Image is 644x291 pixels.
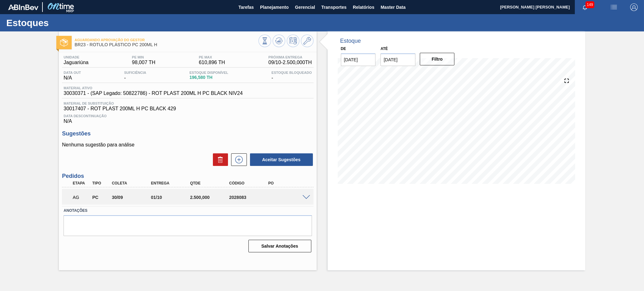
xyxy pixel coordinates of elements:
button: Visão Geral dos Estoques [258,35,271,47]
button: Notificações [575,3,595,12]
span: PE MIN [132,55,155,59]
div: N/A [62,112,313,124]
div: PO [267,181,311,185]
span: PE MAX [199,55,225,59]
span: Jaguariúna [64,60,88,65]
span: 149 [586,1,594,8]
span: Estoque Disponível [189,71,228,74]
span: Tarefas [238,3,254,11]
button: Ir ao Master Data / Geral [301,35,314,47]
span: Estoque Bloqueado [271,71,312,74]
h1: Estoques [6,19,118,26]
div: Código [228,181,272,185]
label: Anotações [64,206,312,215]
span: 196,580 TH [189,75,228,80]
button: Atualizar Gráfico [273,35,285,47]
span: Unidade [64,55,88,59]
input: dd/mm/yyyy [380,53,415,66]
div: 01/10/2025 [149,195,193,200]
span: Gerencial [295,3,315,11]
h3: Sugestões [62,130,313,137]
span: Material ativo [64,86,243,90]
div: Aceitar Sugestões [247,153,314,167]
span: Próxima Entrega [269,55,312,59]
p: AG [73,195,90,200]
div: Etapa [71,181,92,185]
span: 98,007 TH [132,60,155,65]
img: Logout [630,3,638,11]
div: Qtde [188,181,232,185]
span: 30017407 - ROT PLAST 200ML H PC BLACK 429 [64,106,312,112]
span: 30030371 - (SAP Legado: 50822786) - ROT PLAST 200ML H PC BLACK NIV24 [64,91,243,96]
div: - [270,71,313,81]
span: Data Descontinuação [64,114,312,118]
span: Data out [64,71,81,74]
label: Até [380,47,388,51]
span: Suficiência [124,71,146,74]
span: BR23 - RÓTULO PLÁSTICO PC 200ML H [75,42,258,47]
div: Entrega [149,181,193,185]
button: Programar Estoque [287,35,299,47]
span: Material de Substituição [64,102,312,105]
div: - [123,71,148,81]
label: De [341,47,346,51]
div: Tipo [91,181,111,185]
button: Aceitar Sugestões [250,153,313,166]
img: Ícone [60,39,68,47]
p: Nenhuma sugestão para análise [62,142,313,148]
span: 610,896 TH [199,60,225,65]
div: N/A [62,71,82,81]
div: 2.500,000 [188,195,232,200]
span: Relatórios [353,3,374,11]
button: Filtro [420,53,455,65]
div: Aguardando Aprovação do Gestor [71,190,92,204]
span: 09/10 - 2.500,000 TH [269,60,312,65]
button: Salvar Anotações [248,240,311,252]
div: 30/09/2025 [110,195,154,200]
img: userActions [610,3,618,11]
div: Coleta [110,181,154,185]
div: Estoque [340,38,361,44]
span: Planejamento [260,3,289,11]
div: Nova sugestão [228,153,247,166]
h3: Pedidos [62,173,313,179]
input: dd/mm/yyyy [341,53,376,66]
img: TNhmsLtSVTkK8tSr43FrP2fwEKptu5GPRR3wAAAABJRU5ErkJggg== [8,4,38,10]
span: Master Data [380,3,405,11]
div: Excluir Sugestões [210,153,228,166]
span: Transportes [321,3,347,11]
div: Pedido de Compra [91,195,111,200]
div: 2028083 [228,195,272,200]
span: Aguardando Aprovação do Gestor [75,38,258,42]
